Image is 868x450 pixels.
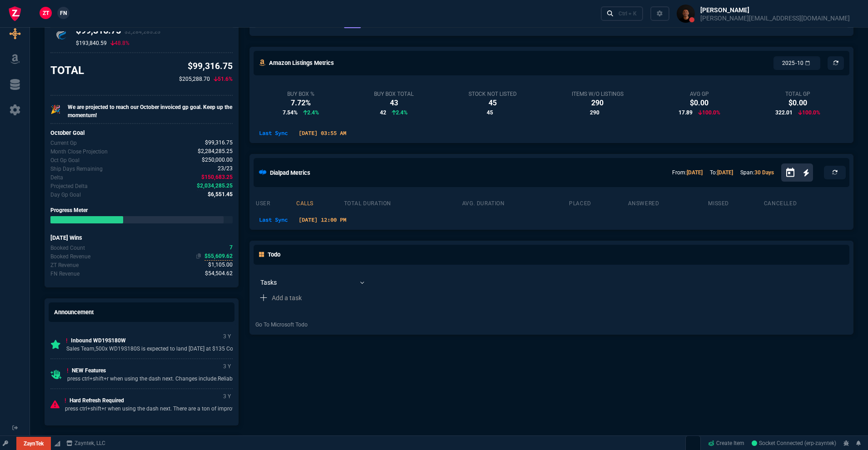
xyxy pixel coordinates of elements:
[269,59,334,67] h5: Amazon Listings Metrics
[205,269,233,278] span: Today's Fornida revenue
[374,98,414,109] div: 43
[50,206,233,214] p: Progress Meter
[590,109,599,117] span: 290
[775,109,793,117] span: 322.01
[740,168,774,177] p: Span:
[76,25,160,40] h4: $99,316.75
[201,173,233,182] span: The difference between the current month's Gp and the goal.
[66,336,249,345] p: Inbound WD19S180W
[678,90,720,98] div: Avg GP
[775,98,820,109] div: $0.00
[619,10,637,17] div: Ctrl + K
[67,366,242,375] p: NEW Features
[50,191,81,199] p: Delta divided by the remaining ship days.
[50,156,80,164] p: Company Gp Goal for Oct.
[255,196,296,209] th: user
[295,216,350,224] p: [DATE] 12:00 PM
[197,182,233,190] span: The difference between the current month's Gp goal and projected month-end.
[221,361,233,372] p: 3 Y
[189,182,233,190] p: spec.value
[200,261,233,269] p: spec.value
[708,196,763,209] th: missed
[255,129,291,137] p: Last Sync
[205,138,233,147] span: Gp for Oct.
[64,439,108,447] a: msbcCompanyName
[704,436,748,450] a: Create Item
[303,109,319,117] p: 2.4%
[50,139,77,147] p: Gp for Oct.
[798,109,820,117] p: 100.0%
[283,98,319,109] div: 7.72%
[344,196,462,209] th: total duration
[68,103,233,119] p: We are projected to reach our October invoiced gp goal. Keep up the momentum!
[221,243,233,252] p: spec.value
[205,252,233,261] span: Today's Booked revenue
[218,164,233,173] span: Out of 23 ship days in Oct - there are 23 remaining.
[221,391,233,402] p: 3 Y
[283,109,298,117] span: 7.54%
[193,173,233,182] p: spec.value
[678,109,693,117] span: 17.89
[50,148,108,156] p: Uses current month's data to project the month's close.
[295,129,350,137] p: [DATE] 03:55 AM
[50,252,90,261] p: Today's Booked revenue
[259,250,280,259] h5: Todo
[752,439,836,447] a: uvg-zGieY-vC7HJeAACh
[752,440,836,446] span: Socket Connected (erp-zayntek)
[60,9,67,17] span: FN
[229,243,233,252] span: Today's Booked count
[202,156,233,164] span: Company Gp Goal for Oct.
[200,190,233,199] p: spec.value
[65,405,239,413] p: press ctrl+shift+r when using the dash next. There are a ton of improv...
[208,190,233,199] span: Delta divided by the remaining ship days.
[283,90,319,98] div: Buy Box %
[344,21,361,28] a: ALL
[392,109,408,117] p: 2.4%
[717,169,733,176] a: [DATE]
[54,308,94,316] h5: Announcement
[50,244,85,252] p: Today's Booked count
[197,138,233,147] p: spec.value
[194,156,233,164] p: spec.value
[50,182,88,190] p: The difference between the current month's Gp goal and projected month-end.
[270,168,310,177] h5: Dialpad Metrics
[50,234,233,242] h6: [DATE] Wins
[50,129,233,137] h6: October Goal
[197,269,233,278] p: spec.value
[50,64,84,77] h3: TOTAL
[50,103,60,116] p: 🎉
[572,98,624,109] div: 290
[710,168,733,177] p: To:
[76,40,107,47] p: $193,840.59
[196,252,233,261] p: spec.value
[785,166,803,179] button: Open calendar
[179,75,210,83] p: $205,288.70
[50,261,79,269] p: Today's zaynTek revenue
[380,109,386,117] span: 42
[67,375,242,383] p: press ctrl+shift+r when using the dash next. Changes include.Reliable ...
[469,90,517,98] div: Stock Not Listed
[687,169,703,176] a: [DATE]
[754,169,774,176] a: 30 Days
[296,196,344,209] th: calls
[487,109,493,117] span: 45
[50,173,63,182] p: The difference between the current month's Gp and the goal.
[210,164,233,173] p: spec.value
[255,321,308,329] a: Go To Microsoft Todo
[43,9,49,17] span: ZT
[179,60,233,73] p: $99,316.75
[698,109,720,117] p: 100.0%
[110,40,130,47] p: 48.8%
[214,75,233,83] p: 51.6%
[255,216,291,224] p: Last Sync
[469,98,517,109] div: 45
[672,168,703,177] p: From:
[65,396,239,405] p: Hard Refresh Required
[190,147,233,156] p: spec.value
[462,196,569,209] th: avg. duration
[50,270,80,278] p: Today's Fornida revenue
[125,29,160,35] span: $2,284,285.25
[221,331,233,342] p: 3 Y
[50,165,103,173] p: Out of 23 ship days in Oct - there are 23 remaining.
[208,261,233,269] span: Today's zaynTek revenue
